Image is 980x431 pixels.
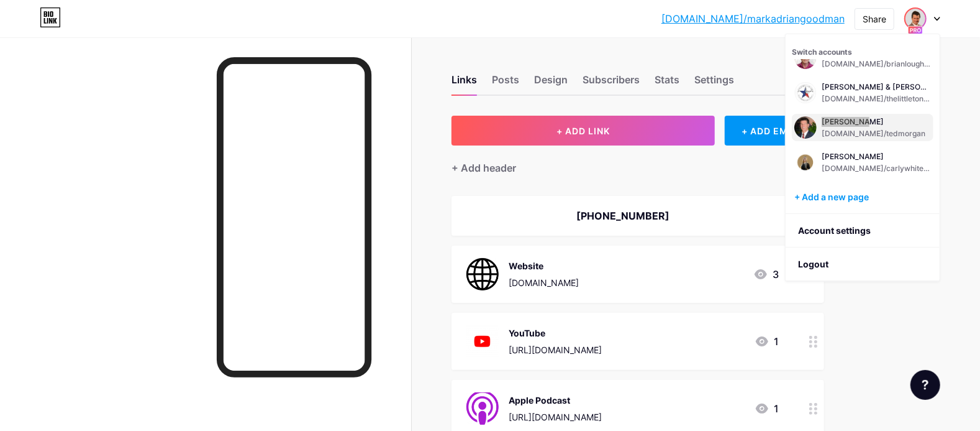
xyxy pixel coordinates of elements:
img: thelegalpodcast [905,9,925,29]
div: 1 [755,334,779,349]
img: Apple Podcast [466,392,499,425]
a: Account settings [786,214,940,248]
div: [URL][DOMAIN_NAME] [509,410,602,424]
div: [DOMAIN_NAME]/thelittletonlawfirm [822,94,931,104]
div: Posts [492,72,519,95]
div: + ADD EMBED [725,116,823,146]
div: 3 [753,267,779,282]
div: [PERSON_NAME] & [PERSON_NAME] [822,82,931,92]
div: [DOMAIN_NAME]/brianloughrin [822,59,931,69]
button: + ADD LINK [451,116,715,146]
div: + Add a new page [794,191,933,203]
img: YouTube [466,325,499,358]
div: YouTube [509,327,602,340]
div: [URL][DOMAIN_NAME] [509,343,602,356]
div: [DOMAIN_NAME] [509,276,579,289]
div: Subscribers [583,72,640,95]
div: [DOMAIN_NAME]/carlywhiteside [822,164,931,174]
img: thelegalpodcast [794,81,817,104]
img: thelegalpodcast [794,116,817,139]
div: + Add header [451,160,516,175]
span: + ADD LINK [556,126,610,136]
div: 1 [755,401,779,416]
div: [DOMAIN_NAME]/tedmorgan [822,129,925,139]
img: thelegalpodcast [794,151,817,174]
li: Logout [786,248,940,281]
div: Website [509,259,579,272]
div: [PHONE_NUMBER] [466,208,779,223]
span: Switch accounts [792,47,852,57]
a: [DOMAIN_NAME]/markadriangoodman [661,11,845,26]
img: Website [466,258,499,290]
div: Links [451,72,477,95]
div: Stats [655,72,679,95]
div: Apple Podcast [509,394,602,407]
div: [PERSON_NAME] [822,117,925,127]
div: [PERSON_NAME] [822,152,931,162]
div: Settings [694,72,734,95]
div: Design [534,72,568,95]
div: Share [863,12,886,25]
